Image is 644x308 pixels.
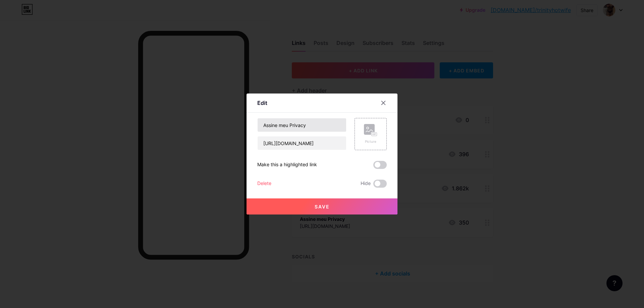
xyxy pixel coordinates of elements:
div: Delete [257,180,271,188]
div: Picture [364,139,377,144]
div: Edit [257,99,267,107]
input: Title [258,118,346,132]
input: URL [258,136,346,150]
div: Make this a highlighted link [257,161,317,169]
span: Save [315,204,330,209]
span: Hide [361,180,371,188]
button: Save [247,198,397,214]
